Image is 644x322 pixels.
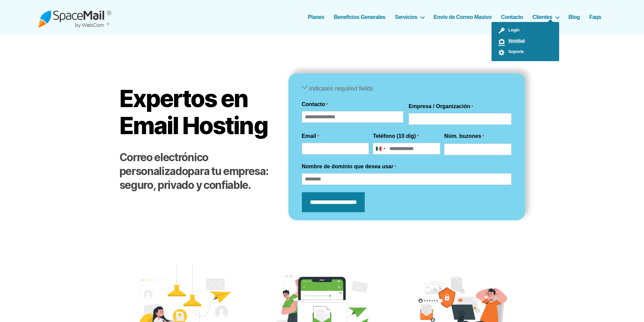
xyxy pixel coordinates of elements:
[505,27,520,32] span: Login
[569,14,580,20] a: Blog
[532,14,559,20] a: Clientes
[119,85,275,139] h1: Expertos en Email Hosting
[334,14,385,20] a: Beneficios Generales
[119,151,208,178] strong: Correo electrónico personalizado
[505,38,525,43] span: WebMail
[302,83,511,94] p: “ ” indicates required fields
[38,6,111,28] img: Spacemail
[308,14,325,20] a: Planes
[373,132,419,140] label: Teléfono (10 dig)
[492,36,559,47] a: WebMail
[312,14,606,20] nav: Horizontal
[373,143,387,154] button: Selected country
[492,47,559,58] a: Soporte
[409,102,473,110] label: Empresa / Organización
[395,14,424,20] a: Servicios
[501,14,523,20] a: Contacto
[492,25,559,36] a: Login
[589,14,601,20] a: Faqs
[302,163,396,171] label: Nombre de dominio que desea usar
[119,151,275,192] h2: para tu empresa: seguro, privado y confiable.
[505,49,524,54] span: Soporte
[302,132,319,140] label: Email
[302,100,328,108] legend: Contacto
[444,132,484,140] label: Núm. buzones
[434,14,492,20] a: Envío de Correo Masivo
